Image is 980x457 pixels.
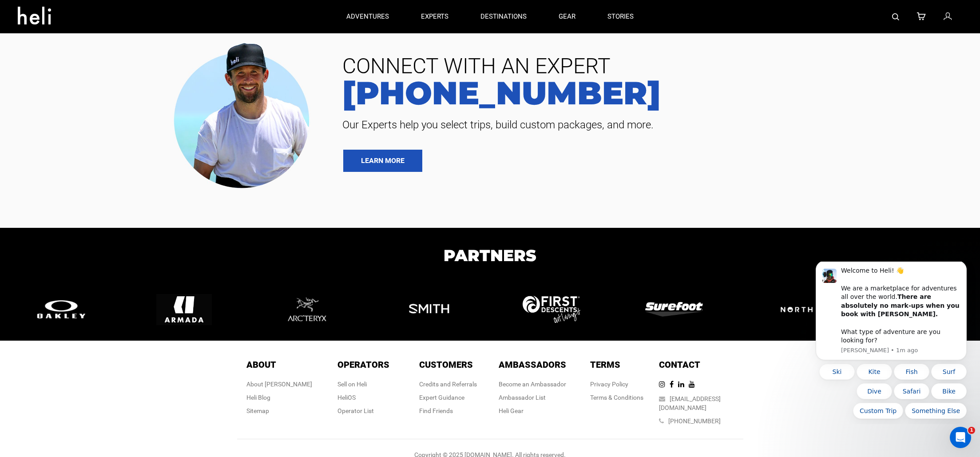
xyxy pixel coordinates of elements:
a: Become an Ambassador [499,381,566,388]
iframe: Intercom notifications message [802,262,980,424]
img: logo [156,282,212,337]
img: search-bar-icon.svg [892,13,899,20]
p: destinations [480,12,527,21]
button: Quick reply: Kite [54,102,90,118]
button: Quick reply: Something Else [103,141,164,157]
span: CONNECT WITH AN EXPERT [336,56,967,77]
span: Ambassadors [499,359,566,370]
a: HeliOS [337,394,356,401]
a: LEARN MORE [343,150,422,172]
p: adventures [346,12,389,21]
span: Our Experts help you select trips, build custom packages, and more. [336,118,967,132]
button: Quick reply: Dive [54,122,90,138]
iframe: Intercom live chat [950,427,971,448]
a: Heli Blog [246,394,270,401]
div: Welcome to Heli! 👋 We are a marketplace for adventures all over the world. What type of adventure... [39,5,158,83]
img: contact our team [167,36,322,192]
div: Find Friends [419,406,477,415]
p: experts [421,12,448,21]
button: Quick reply: Surf [129,102,164,118]
button: Quick reply: Fish [91,102,127,118]
img: logo [32,298,90,321]
a: [PHONE_NUMBER] [668,417,721,425]
div: Ambassador List [499,393,566,402]
button: Quick reply: Custom Trip [51,141,101,157]
b: There are absolutely no mark-ups when you book with [PERSON_NAME]. [39,32,157,56]
div: Sitemap [246,406,312,415]
span: 1 [968,427,975,434]
a: [EMAIL_ADDRESS][DOMAIN_NAME] [659,395,721,411]
p: Message from Carl, sent 1m ago [39,85,158,93]
button: Quick reply: Bike [129,122,164,138]
button: Quick reply: Safari [91,122,127,138]
span: Contact [659,359,700,370]
a: Heli Gear [499,407,524,414]
img: logo [401,282,457,337]
a: Credits and Referrals [419,381,477,388]
span: About [246,359,276,370]
span: Operators [337,359,389,370]
img: logo [768,294,825,325]
button: Quick reply: Ski [17,102,52,118]
img: logo [279,282,334,337]
a: Expert Guidance [419,394,464,401]
img: Profile image for Carl [20,7,34,21]
div: Quick reply options [13,102,164,157]
div: Sell on Heli [337,380,389,389]
img: logo [645,302,703,316]
div: About [PERSON_NAME] [246,380,312,389]
span: Terms [590,359,620,370]
div: Message content [39,5,158,83]
a: [PHONE_NUMBER] [336,77,967,109]
div: Operator List [337,406,389,415]
span: Customers [419,359,473,370]
a: Terms & Conditions [590,394,643,401]
a: Privacy Policy [590,381,628,388]
img: logo [523,296,580,322]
